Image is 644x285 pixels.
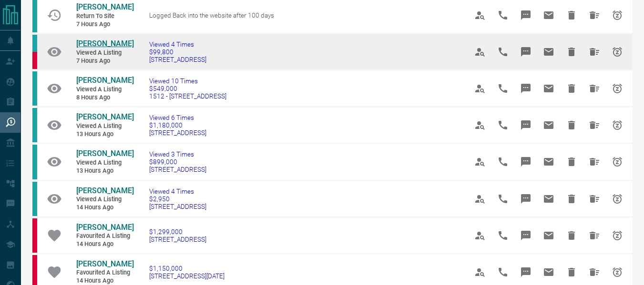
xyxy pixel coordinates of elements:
[514,77,537,100] span: Message
[76,186,134,195] span: [PERSON_NAME]
[76,223,133,233] a: [PERSON_NAME]
[149,85,226,92] span: $549,000
[583,77,606,100] span: Hide All from Elia Papasotiriou
[149,195,206,203] span: $2,950
[469,261,491,284] span: View Profile
[469,150,491,173] span: View Profile
[32,52,37,69] div: property.ca
[149,228,206,243] a: $1,299,000[STREET_ADDRESS]
[76,2,134,11] span: [PERSON_NAME]
[560,114,583,137] span: Hide
[149,11,274,19] span: Logged Back into the website after 100 days
[76,196,133,204] span: Viewed a Listing
[76,39,134,48] span: [PERSON_NAME]
[514,4,537,27] span: Message
[606,40,629,63] span: Snooze
[149,77,226,85] span: Viewed 10 Times
[491,261,514,284] span: Call
[469,77,491,100] span: View Profile
[491,4,514,27] span: Call
[149,40,206,48] span: Viewed 4 Times
[560,4,583,27] span: Hide
[149,77,226,100] a: Viewed 10 Times$549,0001512 - [STREET_ADDRESS]
[491,40,514,63] span: Call
[76,259,134,268] span: [PERSON_NAME]
[76,204,133,212] span: 14 hours ago
[537,224,560,247] span: Email
[76,269,133,277] span: Favourited a Listing
[560,224,583,247] span: Hide
[149,56,206,63] span: [STREET_ADDRESS]
[76,20,133,29] span: 7 hours ago
[606,224,629,247] span: Snooze
[583,114,606,137] span: Hide All from Ruxandra Moraru
[149,187,206,210] a: Viewed 4 Times$2,950[STREET_ADDRESS]
[76,12,133,20] span: Return to Site
[491,77,514,100] span: Call
[149,121,206,129] span: $1,180,000
[537,187,560,210] span: Email
[583,261,606,284] span: Hide All from Alyssa Romano
[514,224,537,247] span: Message
[583,224,606,247] span: Hide All from Alyssa Romano
[76,159,133,167] span: Viewed a Listing
[514,114,537,137] span: Message
[76,57,133,65] span: 7 hours ago
[491,150,514,173] span: Call
[149,40,206,63] a: Viewed 4 Times$99,800[STREET_ADDRESS]
[514,150,537,173] span: Message
[537,4,560,27] span: Email
[469,4,491,27] span: View Profile
[76,2,133,12] a: [PERSON_NAME]
[606,150,629,173] span: Snooze
[76,149,134,158] span: [PERSON_NAME]
[32,35,37,52] div: condos.ca
[606,114,629,137] span: Snooze
[149,203,206,210] span: [STREET_ADDRESS]
[149,150,206,158] span: Viewed 3 Times
[149,265,225,272] span: $1,150,000
[76,112,134,121] span: [PERSON_NAME]
[606,187,629,210] span: Snooze
[76,186,133,196] a: [PERSON_NAME]
[149,129,206,137] span: [STREET_ADDRESS]
[469,187,491,210] span: View Profile
[560,261,583,284] span: Hide
[149,114,206,121] span: Viewed 6 Times
[76,49,133,57] span: Viewed a Listing
[537,77,560,100] span: Email
[76,240,133,248] span: 14 hours ago
[76,94,133,102] span: 8 hours ago
[76,86,133,94] span: Viewed a Listing
[149,48,206,56] span: $99,800
[149,187,206,195] span: Viewed 4 Times
[583,4,606,27] span: Hide All from Sreeram Vellanki
[76,167,133,175] span: 13 hours ago
[149,150,206,173] a: Viewed 3 Times$899,000[STREET_ADDRESS]
[469,114,491,137] span: View Profile
[469,224,491,247] span: View Profile
[76,112,133,122] a: [PERSON_NAME]
[491,187,514,210] span: Call
[32,145,37,179] div: condos.ca
[514,40,537,63] span: Message
[76,232,133,240] span: Favourited a Listing
[32,108,37,142] div: condos.ca
[149,158,206,166] span: $899,000
[606,77,629,100] span: Snooze
[537,40,560,63] span: Email
[32,71,37,106] div: condos.ca
[537,261,560,284] span: Email
[76,223,134,232] span: [PERSON_NAME]
[76,76,133,86] a: [PERSON_NAME]
[32,218,37,253] div: property.ca
[76,277,133,285] span: 14 hours ago
[491,224,514,247] span: Call
[514,261,537,284] span: Message
[606,261,629,284] span: Snooze
[149,92,226,100] span: 1512 - [STREET_ADDRESS]
[149,272,225,280] span: [STREET_ADDRESS][DATE]
[469,40,491,63] span: View Profile
[537,114,560,137] span: Email
[76,149,133,159] a: [PERSON_NAME]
